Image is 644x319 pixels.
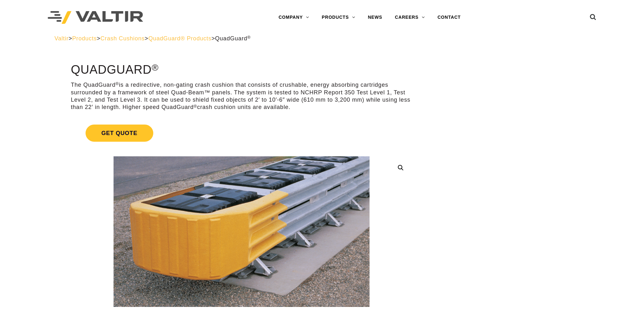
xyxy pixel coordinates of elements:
span: QuadGuard [215,35,251,42]
p: The QuadGuard is a redirective, non-gating crash cushion that consists of crushable, energy absor... [71,81,412,111]
a: Valtir [54,35,68,42]
a: PRODUCTS [315,11,362,24]
a: Products [72,35,97,42]
sup: ® [115,81,119,86]
sup: ® [194,104,197,109]
sup: ® [152,62,159,72]
sup: ® [247,35,251,40]
a: NEWS [362,11,389,24]
a: Crash Cushions [100,35,145,42]
a: CAREERS [389,11,431,24]
img: Valtir [48,11,143,24]
h1: QuadGuard [71,63,412,77]
a: COMPANY [272,11,315,24]
div: > > > > [54,35,590,42]
a: QuadGuard® Products [148,35,211,42]
a: Get Quote [71,117,412,149]
a: CONTACT [431,11,467,24]
span: Get Quote [86,125,153,142]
